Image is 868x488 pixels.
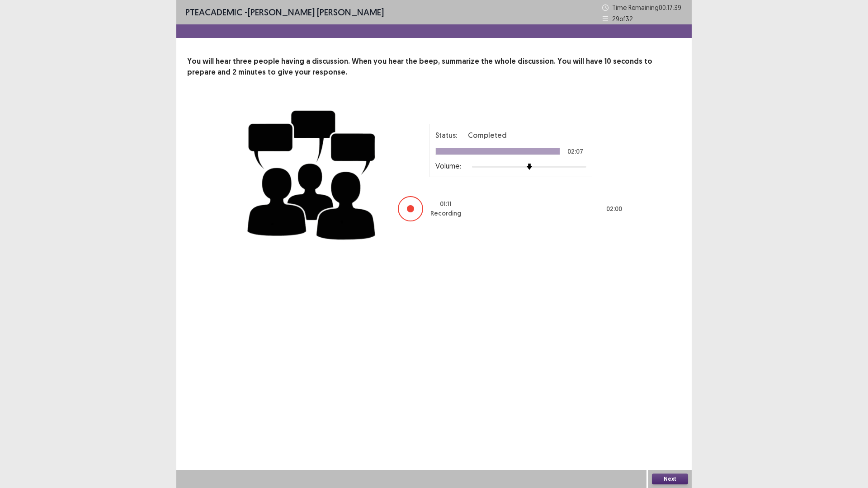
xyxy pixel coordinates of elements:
p: - [PERSON_NAME] [PERSON_NAME] [185,5,384,19]
p: 01 : 11 [440,199,452,209]
p: Completed [468,130,507,141]
p: 02 : 00 [606,204,622,214]
span: PTE academic [185,6,242,18]
p: You will hear three people having a discussion. When you hear the beep, summarize the whole discu... [187,56,681,78]
p: Time Remaining 00 : 17 : 39 [612,3,683,12]
p: 29 of 32 [612,14,633,23]
p: Volume: [435,160,461,171]
p: Recording [430,209,461,218]
img: group-discussion [244,99,380,247]
p: 02:07 [567,148,583,155]
button: Next [652,474,688,484]
p: Status: [435,130,457,141]
img: arrow-thumb [526,164,533,170]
